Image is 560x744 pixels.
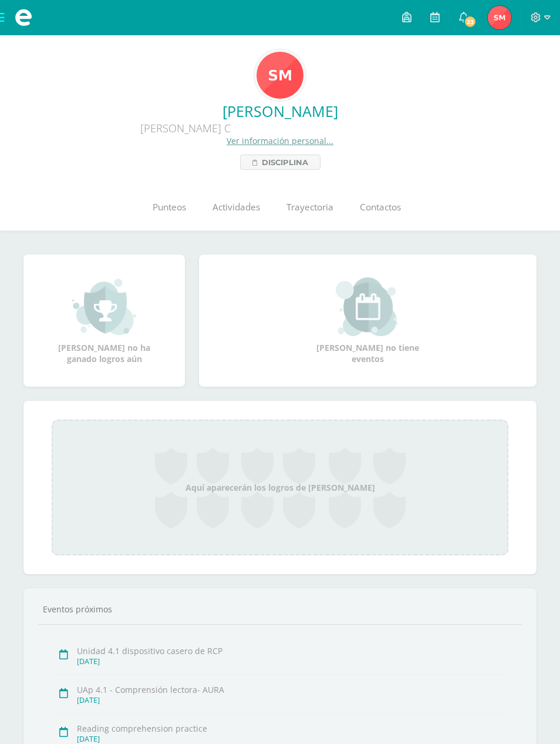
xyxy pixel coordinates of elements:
div: Reading comprehension practice [77,723,510,734]
div: [DATE] [77,734,510,744]
span: Punteos [153,201,186,213]
div: UAp 4.1 - Comprensión lectora- AURA [77,684,510,695]
span: Disciplina [262,155,308,169]
img: event_small.png [336,277,400,336]
img: achievement_small.png [72,277,136,336]
a: [PERSON_NAME] [9,101,551,121]
a: Ver información personal... [227,135,333,146]
a: Disciplina [240,155,321,170]
div: Unidad 4.1 dispositivo casero de RCP [77,645,510,656]
div: [PERSON_NAME] no tiene eventos [309,277,427,364]
div: [PERSON_NAME] no ha ganado logros aún [46,277,163,364]
img: 1de33e02757abef379ba41366f206442.png [257,52,303,99]
span: 23 [464,15,477,28]
a: Actividades [199,184,273,231]
div: [DATE] [77,695,510,705]
div: [PERSON_NAME] C [9,121,362,135]
img: 43a29693b8851dac90d00bbe7ef1ec10.png [488,6,511,29]
div: [DATE] [77,656,510,666]
div: Aquí aparecerán los logros de [PERSON_NAME] [52,420,508,555]
span: Contactos [360,201,401,213]
a: Punteos [139,184,199,231]
a: Trayectoria [273,184,346,231]
span: Actividades [212,201,260,213]
a: Contactos [346,184,414,231]
span: Trayectoria [286,201,333,213]
div: Eventos próximos [38,604,522,615]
